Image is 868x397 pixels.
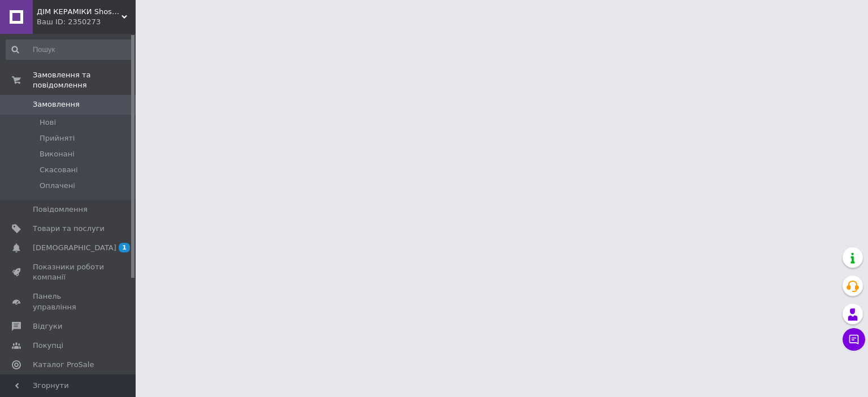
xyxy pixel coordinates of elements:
span: Каталог ProSale [33,360,94,370]
span: Замовлення та повідомлення [33,70,136,90]
span: Покупці [33,341,63,351]
span: Відгуки [33,321,62,331]
span: Повідомлення [33,204,88,215]
span: [DEMOGRAPHIC_DATA] [33,243,116,253]
span: 1 [119,243,130,252]
div: Ваш ID: 2350273 [37,17,136,27]
button: Чат з покупцем [843,328,865,351]
span: Виконані [40,149,75,159]
span: Оплачені [40,181,75,191]
input: Пошук [6,40,133,60]
span: Панель управління [33,291,105,312]
span: Нові [40,117,56,128]
span: Замовлення [33,99,80,110]
span: Скасовані [40,165,78,175]
span: Прийняті [40,133,75,143]
span: Показники роботи компанії [33,262,105,282]
span: ДІМ КЕРАМІКИ Shostak [37,7,121,17]
span: Товари та послуги [33,224,105,234]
